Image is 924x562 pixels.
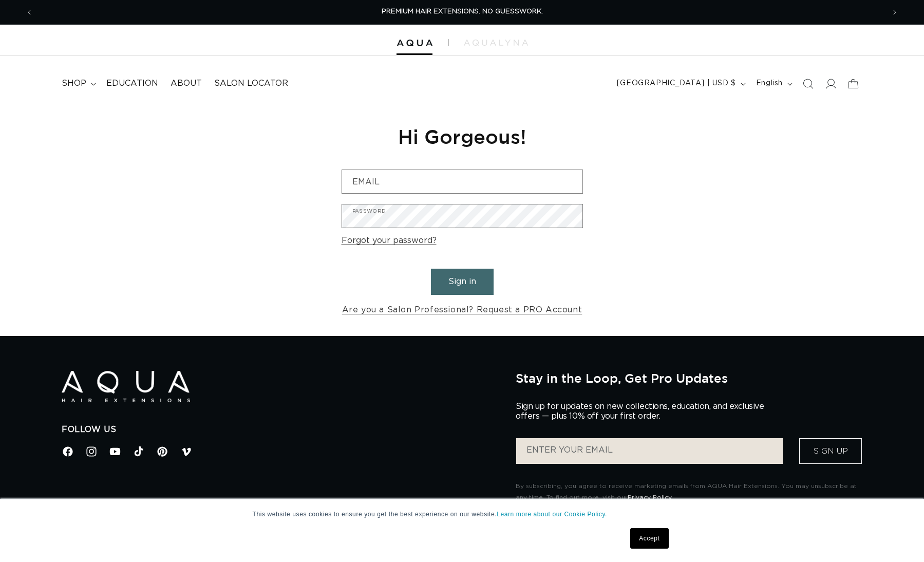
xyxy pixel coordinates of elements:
[342,233,437,248] a: Forgot your password?
[617,78,736,89] span: [GEOGRAPHIC_DATA] | USD $
[55,72,100,95] summary: shop
[611,74,750,93] button: [GEOGRAPHIC_DATA] | USD $
[342,170,582,193] input: Email
[171,78,202,89] span: About
[516,402,772,421] p: Sign up for updates on new collections, education, and exclusive offers — plus 10% off your first...
[397,40,432,47] img: Aqua Hair Extensions
[797,72,819,95] summary: Search
[756,78,783,89] span: English
[342,303,582,317] a: Are you a Salon Professional? Request a PRO Account
[382,8,543,15] span: PREMIUM HAIR EXTENSIONS. NO GUESSWORK.
[62,424,500,435] h2: Follow Us
[799,438,862,464] button: Sign Up
[208,72,294,95] a: Salon Locator
[18,3,41,22] button: Previous announcement
[431,269,494,295] button: Sign in
[100,72,164,95] a: Education
[630,528,668,549] a: Accept
[342,124,583,149] h1: Hi Gorgeous!
[253,510,672,519] p: This website uses cookies to ensure you get the best experience on our website.
[516,438,783,464] input: ENTER YOUR EMAIL
[164,72,208,95] a: About
[464,40,528,46] img: aqualyna.com
[106,78,158,89] span: Education
[883,3,906,22] button: Next announcement
[516,481,862,503] p: By subscribing, you agree to receive marketing emails from AQUA Hair Extensions. You may unsubscr...
[62,371,190,402] img: Aqua Hair Extensions
[628,494,672,500] a: Privacy Policy
[62,78,86,89] span: shop
[516,371,862,385] h2: Stay in the Loop, Get Pro Updates
[750,74,797,93] button: English
[214,78,288,89] span: Salon Locator
[497,511,607,518] a: Learn more about our Cookie Policy.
